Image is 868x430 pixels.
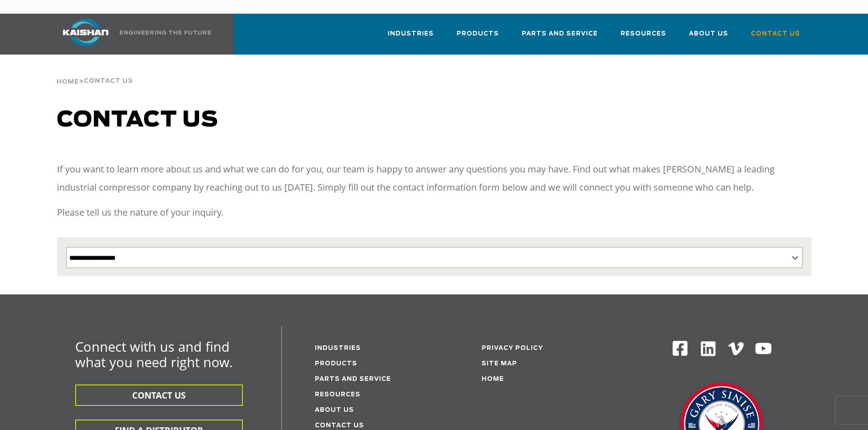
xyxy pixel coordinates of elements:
[120,30,211,35] img: Engineering the future
[315,345,361,351] a: Industries
[57,203,812,222] p: Please tell us the nature of your inquiry.
[482,376,504,382] a: Home
[51,14,213,55] a: Kaishan USA
[315,407,354,413] a: About Us
[315,376,391,382] a: Parts and service
[751,22,800,53] a: Contact Us
[751,29,800,39] span: Contact Us
[75,384,243,406] button: CONTACT US
[315,423,364,429] a: Contact Us
[315,361,357,367] a: Products
[728,342,744,355] img: Vimeo
[57,109,218,131] span: Contact us
[621,29,666,39] span: Resources
[621,22,666,53] a: Resources
[755,340,772,358] img: Youtube
[457,29,499,39] span: Products
[457,22,499,53] a: Products
[57,160,812,197] p: If you want to learn more about us and what we can do for you, our team is happy to answer any qu...
[522,22,598,53] a: Parts and Service
[522,29,598,39] span: Parts and Service
[482,361,517,367] a: Site Map
[672,340,688,357] img: Facebook
[689,22,728,53] a: About Us
[51,19,120,46] img: kaishan logo
[315,392,360,398] a: Resources
[56,77,79,86] a: Home
[388,22,434,53] a: Industries
[84,78,133,84] span: Contact Us
[388,29,434,39] span: Industries
[56,79,79,85] span: Home
[56,55,133,89] div: >
[689,29,728,39] span: About Us
[75,338,233,371] span: Connect with us and find what you need right now.
[699,340,717,358] img: Linkedin
[482,345,543,351] a: Privacy Policy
